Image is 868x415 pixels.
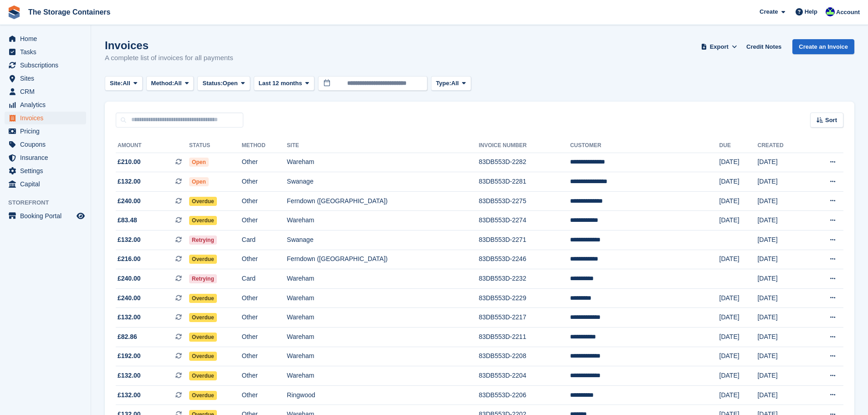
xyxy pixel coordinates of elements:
span: Booking Portal [20,210,75,222]
span: £240.00 [118,196,141,206]
span: £132.00 [118,177,141,186]
td: Other [242,191,287,211]
a: menu [5,112,86,124]
span: Open [223,79,238,88]
button: Method: All [146,76,194,91]
th: Site [287,138,479,153]
span: Create [760,7,778,16]
span: Overdue [189,294,217,303]
span: Analytics [20,98,75,111]
a: menu [5,46,86,58]
span: Settings [20,164,75,177]
span: Account [836,8,860,17]
td: [DATE] [757,328,807,347]
span: Pricing [20,125,75,138]
td: Card [242,231,287,250]
td: [DATE] [757,172,807,192]
span: All [123,79,130,88]
a: menu [5,151,86,164]
td: [DATE] [757,347,807,366]
span: Coupons [20,138,75,151]
span: Type: [436,79,452,88]
td: [DATE] [719,308,758,328]
td: [DATE] [757,366,807,386]
a: Create an Invoice [792,39,854,54]
span: £132.00 [118,390,141,400]
td: 83DB553D-2211 [479,328,570,347]
img: Stacy Williams [826,7,835,16]
td: [DATE] [719,191,758,211]
span: All [174,79,182,88]
a: Preview store [75,210,86,221]
td: [DATE] [719,172,758,192]
td: [DATE] [757,269,807,289]
td: [DATE] [757,308,807,328]
td: 83DB553D-2246 [479,250,570,269]
button: Status: Open [197,76,250,91]
span: Overdue [189,313,217,322]
td: 83DB553D-2271 [479,231,570,250]
td: Other [242,347,287,366]
a: menu [5,32,86,45]
td: [DATE] [757,250,807,269]
p: A complete list of invoices for all payments [105,53,233,63]
span: £82.86 [118,332,137,342]
span: £216.00 [118,254,141,264]
span: CRM [20,85,75,98]
a: menu [5,125,86,138]
img: stora-icon-8386f47178a22dfd0bd8f6a31ec36ba5ce8667c1dd55bd0f319d3a0aa187defe.svg [7,5,21,19]
td: Wareham [287,153,479,172]
td: [DATE] [757,153,807,172]
span: £192.00 [118,351,141,361]
a: menu [5,164,86,177]
span: £210.00 [118,157,141,167]
span: Home [20,32,75,45]
td: 83DB553D-2206 [479,385,570,405]
td: Other [242,250,287,269]
span: £240.00 [118,293,141,303]
span: Open [189,177,209,186]
span: Status: [202,79,222,88]
a: Credit Notes [743,39,785,54]
button: Site: All [105,76,143,91]
th: Method [242,138,287,153]
span: £83.48 [118,215,137,225]
button: Last 12 months [254,76,314,91]
td: Other [242,308,287,328]
span: Sites [20,72,75,85]
h1: Invoices [105,39,233,51]
span: Overdue [189,216,217,225]
a: menu [5,178,86,190]
span: £240.00 [118,274,141,283]
span: Tasks [20,46,75,58]
td: [DATE] [719,153,758,172]
td: 83DB553D-2217 [479,308,570,328]
span: Overdue [189,352,217,361]
span: Storefront [8,198,91,207]
td: 83DB553D-2274 [479,211,570,231]
span: Invoices [20,112,75,124]
button: Type: All [431,76,471,91]
td: 83DB553D-2208 [479,347,570,366]
span: Sort [825,116,837,125]
td: Wareham [287,347,479,366]
td: Wareham [287,308,479,328]
span: Retrying [189,236,217,245]
td: [DATE] [719,347,758,366]
th: Invoice Number [479,138,570,153]
td: [DATE] [719,288,758,308]
span: £132.00 [118,313,141,322]
span: Site: [110,79,123,88]
td: Card [242,269,287,289]
td: Other [242,153,287,172]
span: Method: [151,79,175,88]
span: Overdue [189,371,217,380]
td: Other [242,328,287,347]
td: Ferndown ([GEOGRAPHIC_DATA]) [287,191,479,211]
span: Capital [20,178,75,190]
td: Wareham [287,211,479,231]
span: Export [710,42,729,51]
span: All [451,79,459,88]
span: Help [805,7,817,16]
td: Other [242,211,287,231]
